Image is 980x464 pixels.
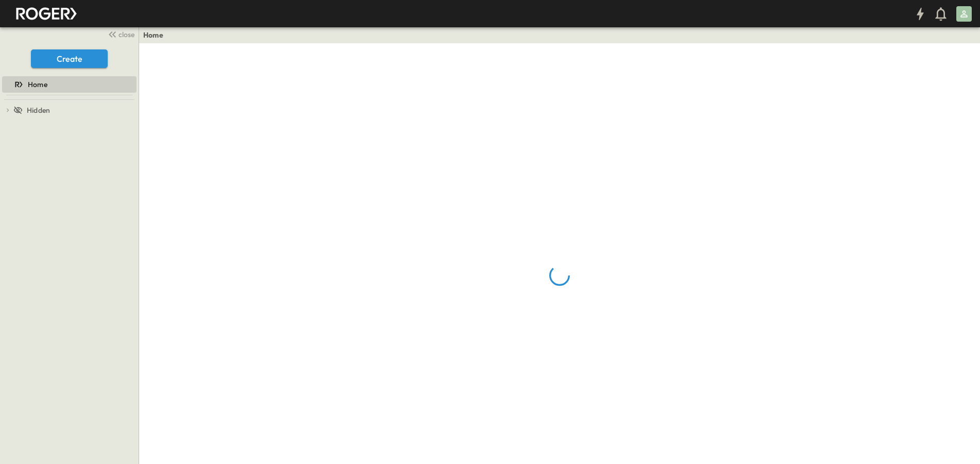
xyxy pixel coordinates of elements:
[119,29,134,40] span: close
[2,77,134,92] a: Home
[143,30,170,40] nav: breadcrumbs
[31,49,108,68] button: Create
[27,105,50,115] span: Hidden
[143,30,163,40] a: Home
[104,27,137,41] button: close
[28,79,47,90] span: Home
